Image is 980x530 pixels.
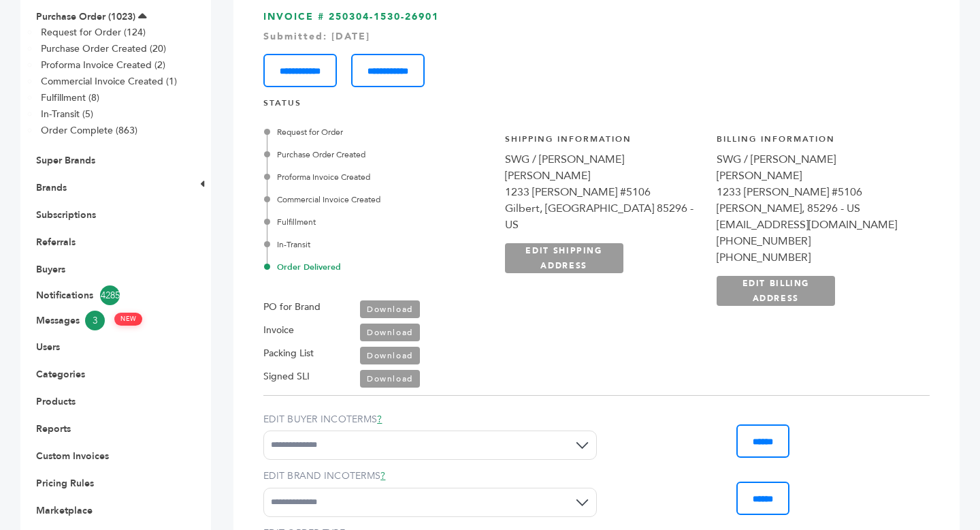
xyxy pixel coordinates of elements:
[267,193,490,206] div: Commercial Invoice Created
[36,504,93,517] a: Marketplace
[380,469,385,482] a: ?
[267,126,490,138] div: Request for Order
[717,184,915,200] div: 1233 [PERSON_NAME] #5106
[505,168,703,184] div: [PERSON_NAME]
[41,59,165,72] a: Proforma Invoice Created (2)
[267,238,490,251] div: In-Transit
[263,322,294,339] label: Invoice
[36,341,60,354] a: Users
[36,263,65,276] a: Buyers
[41,26,146,39] a: Request for Order (124)
[263,413,597,426] label: EDIT BUYER INCOTERMS
[505,200,703,233] div: Gilbert, [GEOGRAPHIC_DATA] 85296 - US
[267,149,490,161] div: Purchase Order Created
[267,216,490,228] div: Fulfillment
[36,285,175,305] a: Notifications4285
[263,97,930,116] h4: STATUS
[36,395,76,408] a: Products
[267,261,490,273] div: Order Delivered
[36,477,94,490] a: Pricing Rules
[360,300,420,318] a: Download
[36,450,109,463] a: Custom Invoices
[41,42,166,55] a: Purchase Order Created (20)
[36,422,71,435] a: Reports
[267,171,490,183] div: Proforma Invoice Created
[36,181,67,194] a: Brands
[263,469,597,483] label: EDIT BRAND INCOTERMS
[36,208,96,221] a: Subscriptions
[41,108,93,121] a: In-Transit (5)
[263,299,321,315] label: PO for Brand
[717,168,915,184] div: [PERSON_NAME]
[36,154,95,167] a: Super Brands
[85,311,105,330] span: 3
[36,236,76,249] a: Referrals
[100,285,120,305] span: 4285
[41,91,99,104] a: Fulfillment (8)
[717,233,915,249] div: [PHONE_NUMBER]
[36,10,135,23] a: Purchase Order (1023)
[263,369,310,385] label: Signed SLI
[377,413,382,426] a: ?
[360,370,420,388] a: Download
[263,10,930,87] h3: INVOICE # 250304-1530-26901
[41,124,137,137] a: Order Complete (863)
[263,30,930,44] div: Submitted: [DATE]
[717,200,915,217] div: [PERSON_NAME], 85296 - US
[36,311,175,330] a: Messages3 NEW
[505,151,703,168] div: SWG / [PERSON_NAME]
[717,134,915,152] h4: Billing Information
[717,276,835,306] a: EDIT BILLING ADDRESS
[360,324,420,341] a: Download
[263,345,314,362] label: Packing List
[717,217,915,233] div: [EMAIL_ADDRESS][DOMAIN_NAME]
[717,151,915,168] div: SWG / [PERSON_NAME]
[360,347,420,364] a: Download
[41,75,177,88] a: Commercial Invoice Created (1)
[505,184,703,200] div: 1233 [PERSON_NAME] #5106
[505,134,703,152] h4: Shipping Information
[114,313,142,326] span: NEW
[505,243,623,273] a: EDIT SHIPPING ADDRESS
[717,249,915,266] div: [PHONE_NUMBER]
[36,368,85,381] a: Categories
